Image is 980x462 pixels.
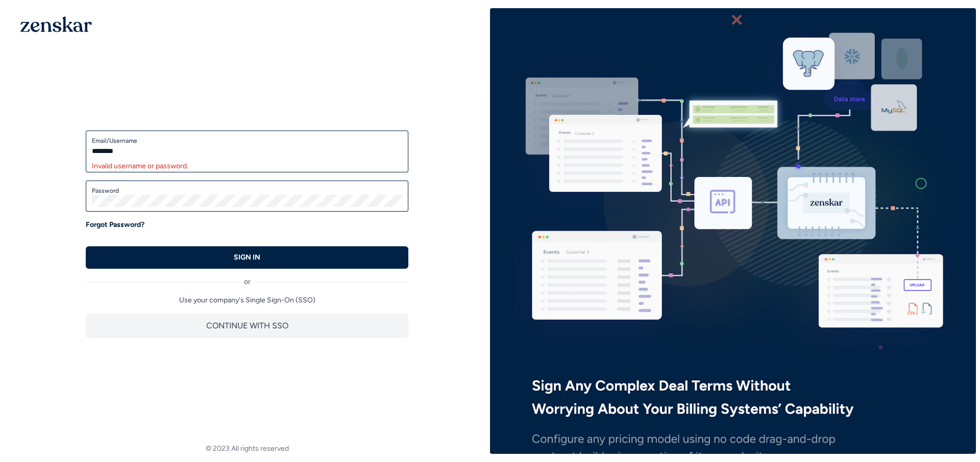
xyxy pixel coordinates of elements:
a: Forgot Password? [86,220,144,230]
p: SIGN IN [234,252,260,263]
img: 1OGAJ2xQqyY4LXKgY66KYq0eOWRCkrZdAb3gUhuVAqdWPZE9SRJmCz+oDMSn4zDLXe31Ii730ItAGKgCKgCCgCikA4Av8PJUP... [20,16,92,32]
button: CONTINUE WITH SSO [86,314,408,338]
label: Password [92,187,402,195]
label: Email/Username [92,137,402,145]
footer: © 2023 All rights reserved [4,444,490,454]
div: Invalid username or password. [92,161,402,171]
p: Use your company's Single Sign-On (SSO) [86,295,408,305]
button: SIGN IN [86,246,408,269]
div: or [86,269,408,287]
